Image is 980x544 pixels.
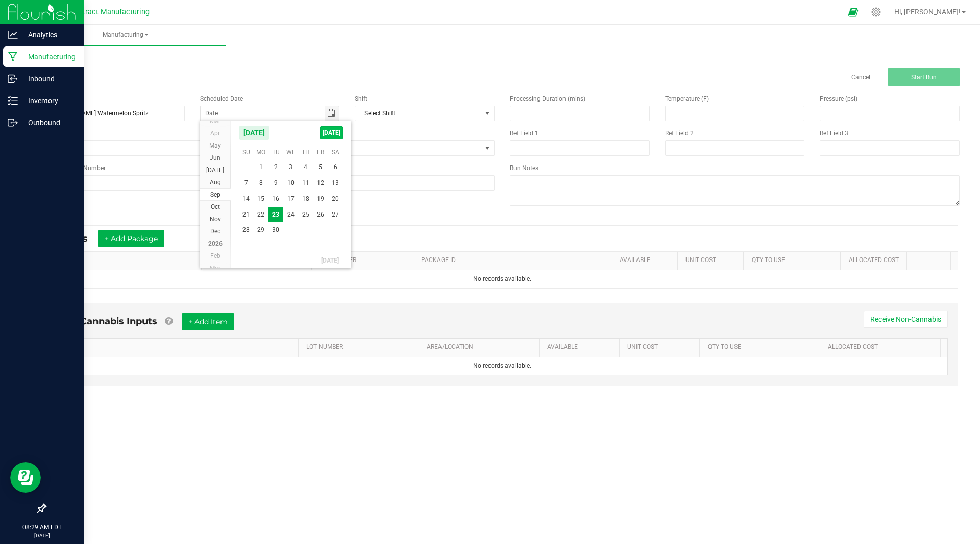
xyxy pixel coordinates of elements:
a: Cancel [851,73,870,82]
th: Su [239,145,254,160]
span: 11 [298,175,313,191]
span: 8 [254,175,268,191]
span: 19 [313,191,328,207]
span: 17 [283,191,298,207]
span: 9 [268,175,283,191]
td: Sunday, September 28, 2025 [239,222,254,238]
span: 12 [313,175,328,191]
span: 22 [254,207,268,223]
span: Processing Duration (mins) [510,95,585,102]
a: Allocated CostSortable [849,256,903,265]
span: 18 [298,191,313,207]
inline-svg: Outbound [8,117,18,128]
span: 27 [328,207,342,223]
p: 08:29 AM EDT [5,523,79,532]
a: PACKAGE IDSortable [421,256,607,265]
span: 10 [283,175,298,191]
span: 2026 [208,240,223,247]
span: 3 [283,159,298,175]
inline-svg: Manufacturing [8,52,18,62]
span: [DATE] [320,126,343,139]
span: 15 [254,191,268,207]
span: 30 [268,222,283,238]
span: 29 [254,222,268,238]
span: Ref Field 3 [820,130,848,137]
span: Select Shift [355,106,481,121]
span: Apr [210,130,220,137]
td: No records available. [57,357,947,375]
td: Tuesday, September 16, 2025 [268,191,283,207]
td: Friday, September 12, 2025 [313,175,328,191]
button: + Add Package [98,230,164,247]
a: ITEMSortable [65,343,294,351]
td: Tuesday, September 23, 2025 [268,207,283,223]
span: Shift [355,95,367,102]
p: [DATE] [5,532,79,539]
span: [DATE] [239,125,269,140]
span: Mar [210,117,220,125]
th: Fr [313,145,328,160]
span: Dec [210,228,220,235]
a: LOT NUMBERSortable [306,343,414,351]
td: Tuesday, September 30, 2025 [268,222,283,238]
td: Friday, September 19, 2025 [313,191,328,207]
td: Saturday, September 13, 2025 [328,175,342,191]
th: Tu [268,145,283,160]
span: Aug [210,179,221,186]
a: Sortable [915,256,947,265]
inline-svg: Inventory [8,96,18,106]
span: 1 [254,159,268,175]
a: Sortable [909,343,937,351]
td: Thursday, September 18, 2025 [298,191,313,207]
th: Th [298,145,313,160]
span: Run Notes [510,164,538,172]
span: 4 [298,159,313,175]
a: QTY TO USESortable [752,256,837,265]
td: Tuesday, September 9, 2025 [268,175,283,191]
a: Unit CostSortable [685,256,740,265]
span: Scheduled Date [200,95,243,102]
button: Start Run [888,68,960,86]
span: Oct [211,203,220,210]
td: Thursday, September 4, 2025 [298,159,313,175]
span: 14 [239,191,254,207]
td: Monday, September 1, 2025 [254,159,268,175]
span: Non-Cannabis Inputs [57,316,157,327]
span: Open Ecommerce Menu [842,2,865,22]
span: 16 [268,191,283,207]
td: Friday, September 26, 2025 [313,207,328,223]
span: 7 [239,175,254,191]
td: Saturday, September 6, 2025 [328,159,342,175]
td: Saturday, September 27, 2025 [328,207,342,223]
input: Date [201,106,325,121]
span: Hi, [PERSON_NAME]! [894,8,961,16]
p: Outbound [18,116,79,129]
span: Ref Field 1 [510,130,538,137]
span: 5 [313,159,328,175]
td: Sunday, September 7, 2025 [239,175,254,191]
span: NO DATA FOUND [355,106,495,121]
td: Monday, September 29, 2025 [254,222,268,238]
td: Thursday, September 11, 2025 [298,175,313,191]
button: + Add Item [182,313,234,330]
span: Temperature (F) [665,95,709,102]
td: Thursday, September 25, 2025 [298,207,313,223]
td: Wednesday, September 24, 2025 [283,207,298,223]
td: Monday, September 15, 2025 [254,191,268,207]
p: Manufacturing [18,51,79,63]
a: ITEMSortable [55,256,198,265]
span: Jun [210,154,220,161]
th: [DATE] [239,253,343,268]
a: Allocated CostSortable [828,343,896,351]
span: Toggle calendar [325,106,339,121]
td: Tuesday, September 2, 2025 [268,159,283,175]
a: Unit CostSortable [627,343,696,351]
span: 24 [283,207,298,223]
span: 26 [313,207,328,223]
td: Wednesday, September 10, 2025 [283,175,298,191]
td: Monday, September 8, 2025 [254,175,268,191]
span: Pressure (psi) [820,95,857,102]
th: Mo [254,145,268,160]
span: None [45,141,249,155]
td: Wednesday, September 17, 2025 [283,191,298,207]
